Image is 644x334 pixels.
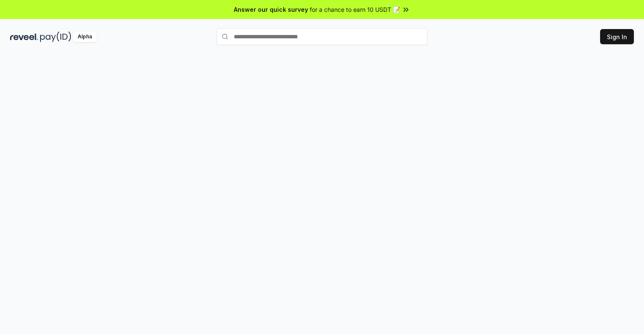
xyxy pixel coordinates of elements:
[40,32,71,42] img: pay_id
[73,32,97,42] div: Alpha
[310,5,400,14] span: for a chance to earn 10 USDT 📝
[600,29,634,44] button: Sign In
[10,32,38,42] img: reveel_dark
[234,5,308,14] span: Answer our quick survey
